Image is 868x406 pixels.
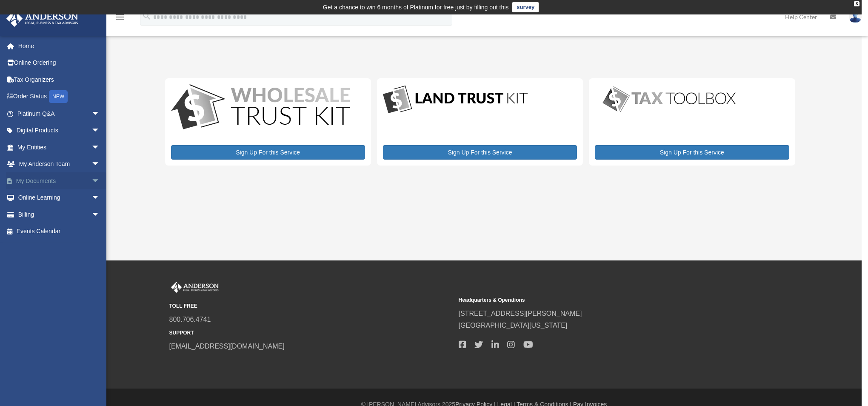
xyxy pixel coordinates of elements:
div: Get a chance to win 6 months of Platinum for free just by filling out this [323,2,509,12]
span: arrow_drop_down [91,189,108,207]
span: arrow_drop_down [91,122,108,140]
span: arrow_drop_down [91,206,108,223]
a: Sign Up For this Service [171,145,365,160]
span: arrow_drop_down [91,105,108,123]
a: Sign Up For this Service [595,145,789,160]
small: Headquarters & Operations [459,296,742,305]
img: WS-Trust-Kit-lgo-1.jpg [171,84,350,132]
a: Online Learningarrow_drop_down [6,189,113,206]
small: SUPPORT [169,329,453,337]
a: My Anderson Teamarrow_drop_down [6,156,113,173]
a: My Entitiesarrow_drop_down [6,139,113,156]
a: [STREET_ADDRESS][PERSON_NAME] [459,310,582,317]
a: 800.706.4741 [169,316,211,323]
a: Online Ordering [6,54,113,71]
img: Anderson Advisors Platinum Portal [4,10,81,27]
div: NEW [49,90,68,103]
a: menu [115,15,125,22]
a: Sign Up For this Service [383,145,577,160]
span: arrow_drop_down [91,172,108,190]
div: close [854,1,859,6]
img: Anderson Advisors Platinum Portal [169,282,220,293]
a: Tax Organizers [6,71,113,88]
img: User Pic [849,11,862,23]
a: Platinum Q&Aarrow_drop_down [6,105,113,122]
i: menu [115,12,125,22]
a: Events Calendar [6,223,113,240]
a: survey [512,2,539,12]
a: [EMAIL_ADDRESS][DOMAIN_NAME] [169,343,285,350]
a: Order StatusNEW [6,88,113,106]
a: Home [6,37,113,54]
a: [GEOGRAPHIC_DATA][US_STATE] [459,322,568,329]
a: My Documentsarrow_drop_down [6,172,113,189]
a: Digital Productsarrow_drop_down [6,122,108,139]
small: TOLL FREE [169,302,453,311]
i: search [142,11,151,21]
img: LandTrust_lgo-1.jpg [383,84,528,115]
span: arrow_drop_down [91,156,108,173]
span: arrow_drop_down [91,139,108,156]
a: Billingarrow_drop_down [6,206,113,223]
img: taxtoolbox_new-1.webp [595,84,744,114]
